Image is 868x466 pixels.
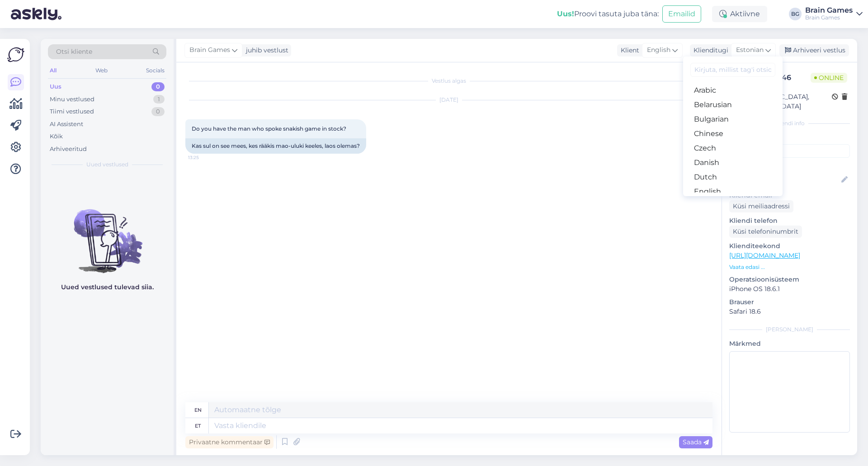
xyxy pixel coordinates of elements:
[48,65,58,76] div: All
[94,65,109,76] div: Web
[50,95,94,104] div: Minu vestlused
[185,436,274,448] div: Privaatne kommentaar
[789,8,802,20] div: BG
[736,45,764,55] span: Estonian
[662,5,701,23] button: Emailid
[683,127,783,141] a: Chinese
[729,226,802,238] div: Küsi telefoninumbrit
[617,46,639,55] div: Klient
[779,44,849,56] div: Arhiveeri vestlus
[729,119,850,127] div: Kliendi info
[690,63,775,77] input: Kirjuta, millist tag'i otsid
[729,216,850,226] p: Kliendi telefon
[683,155,783,170] a: Danish
[683,83,783,98] a: Arabic
[805,7,863,21] a: Brain GamesBrain Games
[185,77,712,85] div: Vestlus algas
[729,263,850,271] p: Vaata edasi ...
[189,45,230,55] span: Brain Games
[647,45,670,55] span: English
[690,46,728,55] div: Klienditugi
[729,275,850,284] p: Operatsioonisüsteem
[242,46,288,55] div: juhib vestlust
[805,7,853,14] div: Brain Games
[86,160,128,169] span: Uued vestlused
[192,125,346,132] span: Do you have the man who spoke snakish game in stock?
[729,307,850,316] p: Safari 18.6
[144,65,166,76] div: Socials
[41,193,174,274] img: No chats
[683,98,783,112] a: Belarusian
[194,402,202,418] div: en
[683,141,783,155] a: Czech
[729,144,850,158] input: Lisa tag
[50,82,61,91] div: Uus
[729,241,850,251] p: Klienditeekond
[730,175,840,185] input: Lisa nimi
[729,161,850,171] p: Kliendi nimi
[50,107,94,116] div: Tiimi vestlused
[811,73,847,83] span: Online
[195,418,201,433] div: et
[185,138,366,154] div: Kas sul on see mees, kes rääkis mao-uluki keeles, laos olemas?
[683,170,783,184] a: Dutch
[153,95,165,104] div: 1
[805,14,853,21] div: Brain Games
[729,284,850,294] p: iPhone OS 18.6.1
[729,251,800,259] a: [URL][DOMAIN_NAME]
[729,133,850,142] p: Kliendi tag'id
[56,47,92,56] span: Otsi kliente
[7,46,24,63] img: Askly Logo
[683,438,709,446] span: Saada
[557,9,574,18] b: Uus!
[188,154,222,161] span: 13:25
[50,120,83,129] div: AI Assistent
[729,297,850,307] p: Brauser
[729,339,850,348] p: Märkmed
[557,9,659,19] div: Proovi tasuta juba täna:
[729,200,793,212] div: Küsi meiliaadressi
[683,112,783,127] a: Bulgarian
[151,107,165,116] div: 0
[683,184,783,199] a: English
[151,82,165,91] div: 0
[729,191,850,200] p: Kliendi email
[50,132,63,141] div: Kõik
[61,282,154,292] p: Uued vestlused tulevad siia.
[50,145,87,154] div: Arhiveeritud
[185,96,712,104] div: [DATE]
[712,6,767,22] div: Aktiivne
[729,325,850,334] div: [PERSON_NAME]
